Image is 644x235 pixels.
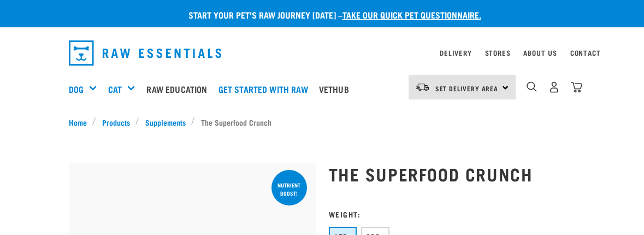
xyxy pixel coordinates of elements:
img: home-icon@2x.png [571,81,582,93]
nav: breadcrumbs [69,116,576,128]
a: Get started with Raw [216,67,316,111]
img: van-moving.png [415,83,430,92]
img: user.png [548,81,560,93]
a: Dog [69,83,84,96]
a: Home [69,116,93,128]
a: Supplements [139,116,191,128]
img: home-icon-1@2x.png [527,81,537,92]
span: Set Delivery Area [435,86,499,90]
a: Raw Education [144,67,215,111]
a: Products [96,116,135,128]
a: Cat [108,83,122,96]
a: Stores [485,51,511,55]
nav: dropdown navigation [60,36,584,70]
a: take our quick pet questionnaire. [342,12,481,17]
h1: The Superfood Crunch [329,164,576,184]
a: Vethub [316,67,357,111]
a: Delivery [440,51,471,55]
a: About Us [523,51,557,55]
h3: Weight: [329,210,576,218]
a: Contact [570,51,601,55]
img: Raw Essentials Logo [69,40,222,66]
